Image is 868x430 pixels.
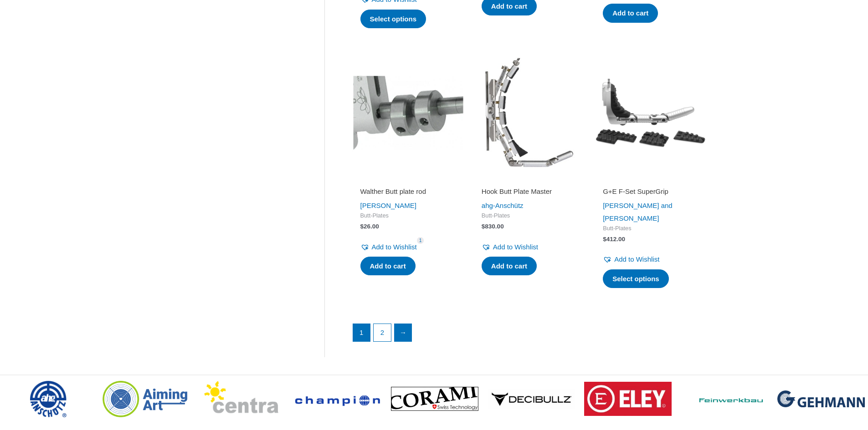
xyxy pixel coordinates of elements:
[603,269,669,288] a: Select options for “G+E F-Set SuperGrip”
[595,57,707,169] img: G+E F-Set SuperGrip
[603,187,699,196] h2: G+E F-Set SuperGrip
[614,255,659,263] span: Add to Wishlist
[603,253,659,266] a: Add to Wishlist
[374,324,391,341] a: Page 2
[603,202,673,222] a: [PERSON_NAME] and [PERSON_NAME]
[360,241,417,253] a: Add to Wishlist
[360,187,456,196] h2: Walther Butt plate rod
[482,202,524,209] a: ahg-Anschütz
[493,243,538,251] span: Add to Wishlist
[482,241,538,253] a: Add to Wishlist
[360,223,379,230] bdi: 26.00
[482,212,577,220] span: Butt-Plates
[372,243,417,251] span: Add to Wishlist
[352,57,464,169] img: Walther Butt plate rod
[482,187,577,199] a: Hook Butt Plate Master
[360,212,456,220] span: Butt-Plates
[603,225,699,233] span: Butt-Plates
[352,324,707,346] nav: Product Pagination
[603,174,699,185] iframe: Customer reviews powered by Trustpilot
[360,174,456,185] iframe: Customer reviews powered by Trustpilot
[603,236,606,243] span: $
[482,223,485,230] span: $
[603,4,658,23] a: Add to cart: “Walther PERFORMANCE Buttplate”
[360,223,364,230] span: $
[417,237,424,244] span: 1
[603,236,625,243] bdi: 412.00
[473,57,586,169] img: Hook Butt Plate Master
[395,324,412,341] a: →
[360,257,416,276] a: Add to cart: “Walther Butt plate rod”
[353,324,370,341] span: Page 1
[482,187,577,196] h2: Hook Butt Plate Master
[482,257,537,276] a: Add to cart: “Hook Butt Plate Master”
[360,202,416,209] a: [PERSON_NAME]
[360,10,426,29] a: Select options for “G+E Butt-plate XTREME”
[854,388,863,397] span: >
[482,174,577,185] iframe: Customer reviews powered by Trustpilot
[603,187,699,199] a: G+E F-Set SuperGrip
[360,187,456,199] a: Walther Butt plate rod
[482,223,504,230] bdi: 830.00
[584,382,672,416] img: brand logo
